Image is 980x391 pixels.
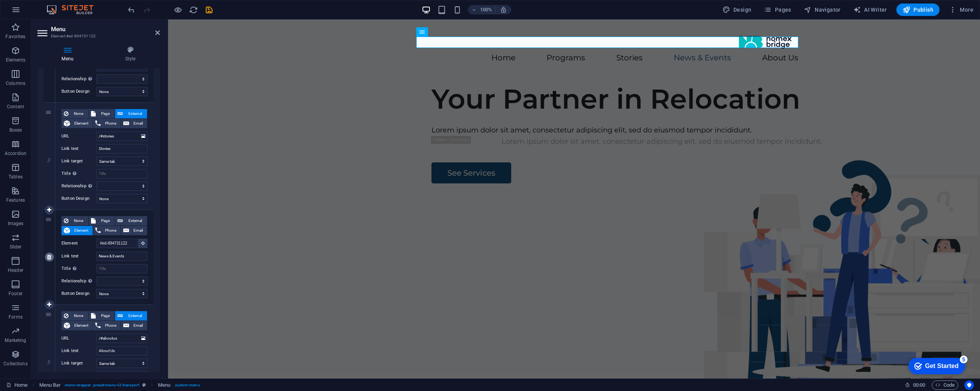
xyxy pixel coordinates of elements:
i: Reload page [189,5,198,14]
p: Slider [10,244,22,250]
span: Page [98,109,112,118]
button: reload [189,5,198,14]
h3: Element #ed-894731122 [51,33,144,40]
button: Page [89,311,115,321]
h4: Menu [37,46,101,62]
i: Save (Ctrl+S) [205,5,214,14]
button: None [61,311,88,321]
h2: Menu [51,26,160,33]
label: URL [61,132,96,141]
label: Relationship [61,277,96,286]
img: Editor Logo [45,5,103,14]
span: Navigator [804,6,841,14]
span: Email [131,119,145,128]
p: Elements [6,57,26,63]
button: save [204,5,214,14]
button: undo [126,5,136,14]
label: Relationship [61,74,96,84]
p: Marketing [5,337,26,343]
button: More [946,4,976,16]
span: Design [722,6,752,14]
label: Title [61,169,96,178]
button: Usercentrics [964,380,974,390]
span: AI Writer [853,6,887,14]
label: Link text [61,252,96,261]
input: Title [96,264,147,273]
span: Publish [903,6,933,14]
button: Phone [93,226,121,235]
p: Forms [9,314,23,320]
span: Email [131,321,145,330]
input: No element chosen [96,239,137,248]
span: More [949,6,973,14]
span: None [71,216,86,225]
p: Boxes [9,127,22,133]
span: Element [72,226,90,235]
span: External [125,216,145,225]
span: : [919,382,920,388]
button: External [115,311,147,321]
button: None [61,109,88,118]
button: None [61,216,88,225]
button: External [115,109,147,118]
button: Code [932,380,958,390]
div: 5 [58,2,65,9]
button: Element [61,226,93,235]
input: Link text... [96,144,147,153]
div: Design (Ctrl+Alt+Y) [719,4,755,16]
i: Undo: Delete elements (Ctrl+Z) [127,5,136,14]
span: Phone [103,119,118,128]
nav: breadcrumb [39,380,200,390]
span: Click to select. Double-click to edit [158,380,170,390]
button: 100% [468,5,496,14]
button: Email [121,226,147,235]
i: On resize automatically adjust zoom level to fit chosen device. [500,6,507,13]
span: Pages [764,6,791,14]
span: External [125,109,145,118]
button: Page [89,216,115,225]
span: Element [72,119,90,128]
input: Link text... [96,252,147,261]
input: Title [96,169,147,178]
span: Phone [103,321,118,330]
button: Phone [93,119,121,128]
p: Collections [4,361,27,367]
button: Email [121,119,147,128]
label: URL [61,334,96,343]
label: Relationship [61,181,96,191]
span: Page [98,311,112,321]
label: Link text [61,346,96,356]
label: Title [61,371,96,380]
a: Click to cancel selection. Double-click to open Pages [6,380,28,390]
span: . menu-wrapper .preset-menu-v2-transport [64,380,139,390]
p: Features [6,197,25,203]
button: Publish [896,4,940,16]
span: Click to select. Double-click to edit [39,380,61,390]
i: This element is a customizable preset [142,383,146,387]
p: Tables [9,174,23,180]
p: Content [7,104,24,110]
button: Element [61,119,93,128]
button: Email [121,321,147,330]
p: Columns [6,80,25,86]
label: Link text [61,144,96,153]
span: Page [98,216,112,225]
p: Images [8,220,24,227]
span: External [125,311,145,321]
button: Page [89,109,115,118]
div: Get Started 5 items remaining, 0% complete [6,4,63,20]
button: Design [719,4,755,16]
label: Button Design [61,87,96,96]
button: Click here to leave preview mode and continue editing [173,5,182,14]
label: Link target [61,359,96,368]
label: Button Design [61,194,96,203]
button: External [115,216,147,225]
button: AI Writer [850,4,890,16]
button: Pages [761,4,794,16]
p: Footer [9,291,23,297]
h4: Style [101,46,160,62]
span: . custom-menu [174,380,200,390]
input: URL... [96,334,147,343]
label: Link target [61,157,96,166]
input: Title [96,371,147,380]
